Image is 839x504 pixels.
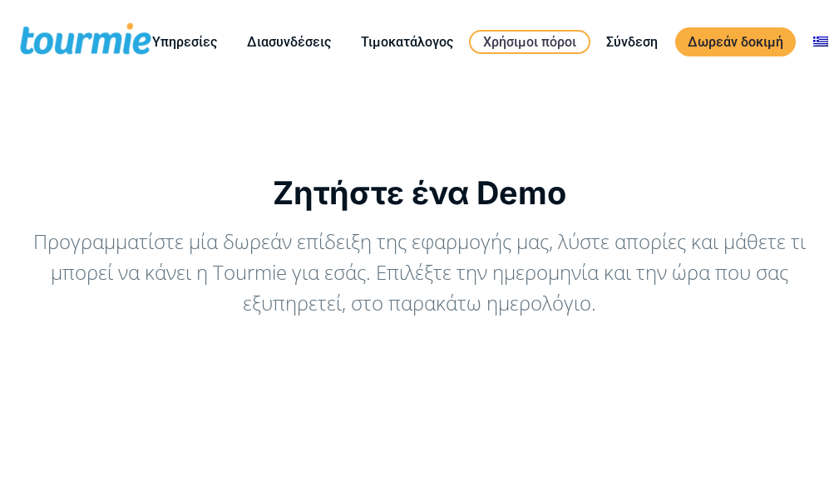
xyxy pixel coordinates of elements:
a: Διασυνδέσεις [234,32,343,52]
a: Τιμοκατάλογος [348,32,466,52]
a: Σύνδεση [594,32,670,52]
a: Δωρεάν δοκιμή [675,27,796,56]
a: Υπηρεσίες [140,32,229,52]
h1: Ζητήστε ένα Demo [17,174,822,212]
a: Χρήσιμοι πόροι [469,30,590,54]
div: Προγραμματίστε μία δωρεάν επίδειξη της εφαρμογής μας, λύστε απορίες και μάθετε τι μπορεί να κάνει... [25,226,815,318]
